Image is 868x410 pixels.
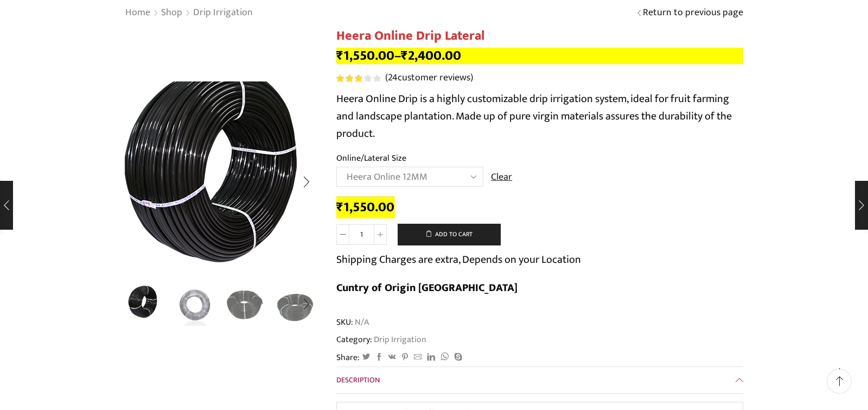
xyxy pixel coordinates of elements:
[336,74,363,82] span: Rated out of 5 based on customer ratings
[122,281,167,326] img: Heera Online Drip Lateral
[336,48,743,64] p: –
[161,6,183,20] a: Shop
[193,6,253,20] a: Drip Irrigation
[336,279,518,297] b: Cuntry of Origin [GEOGRAPHIC_DATA]
[336,74,382,82] span: 24
[336,45,394,67] bdi: 1,550.00
[353,316,369,329] span: N/A
[336,251,581,268] p: Shipping Charges are extra, Depends on your Location
[222,282,267,327] a: 4
[273,282,318,327] a: HG
[293,168,320,195] div: Next slide
[336,152,406,165] label: Online/Lateral Size
[336,196,343,218] span: ₹
[336,74,380,82] div: Rated 3.08 out of 5
[122,282,167,326] li: 1 / 5
[273,282,318,326] li: 4 / 5
[173,282,218,326] li: 2 / 5
[336,351,360,364] span: Share:
[398,224,501,245] button: Add to cart
[372,332,426,346] a: Drip Irrigation
[125,168,152,195] div: Previous slide
[336,374,380,386] span: Description
[336,28,743,44] h1: Heera Online Drip Lateral
[336,90,743,142] p: Heera Online Drip is a highly customizable drip irrigation system, ideal for fruit farming and la...
[293,291,320,318] div: Next slide
[643,6,743,20] a: Return to previous page
[385,71,473,85] a: (24customer reviews)
[125,81,320,277] div: 1 / 5
[125,6,151,20] a: Home
[122,281,167,326] a: Heera Online Drip Lateral 3
[222,282,267,326] li: 3 / 5
[336,316,743,329] span: SKU:
[349,224,374,245] input: Product quantity
[125,6,253,20] nav: Breadcrumb
[173,282,218,327] a: 2
[336,333,426,346] span: Category:
[336,196,394,218] bdi: 1,550.00
[336,367,743,393] a: Description
[401,45,408,67] span: ₹
[336,45,343,67] span: ₹
[388,70,398,86] span: 24
[491,171,512,185] a: Clear options
[401,45,461,67] bdi: 2,400.00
